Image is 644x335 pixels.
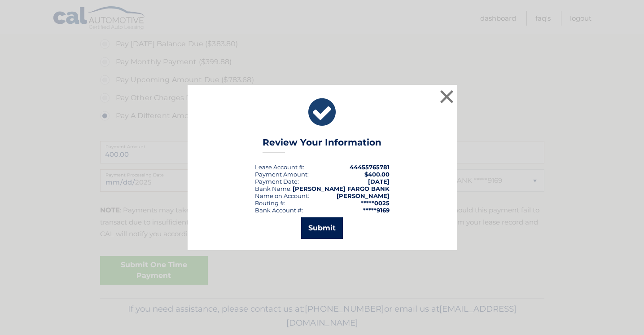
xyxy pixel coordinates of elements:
[301,217,343,239] button: Submit
[255,178,299,185] div: :
[293,185,390,192] strong: [PERSON_NAME] FARGO BANK
[255,199,285,207] div: Routing #:
[255,185,292,192] div: Bank Name:
[438,88,456,106] button: ×
[368,178,390,185] span: [DATE]
[364,171,390,178] span: $400.00
[255,178,298,185] span: Payment Date
[255,171,309,178] div: Payment Amount:
[337,192,390,199] strong: [PERSON_NAME]
[350,163,390,171] strong: 44455765781
[263,137,381,153] h3: Review Your Information
[255,163,304,171] div: Lease Account #:
[255,207,303,214] div: Bank Account #:
[255,192,309,199] div: Name on Account:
